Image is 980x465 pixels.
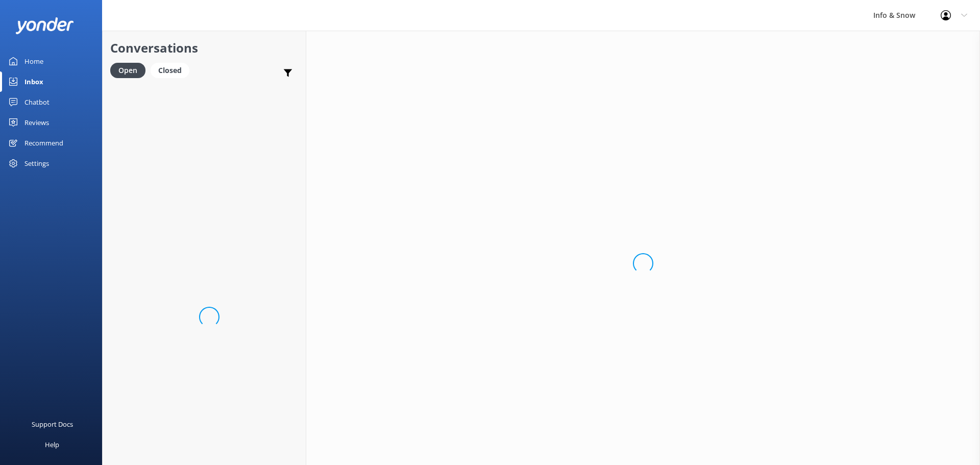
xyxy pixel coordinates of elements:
[24,133,63,153] div: Recommend
[110,64,151,76] a: Open
[110,38,298,58] h2: Conversations
[32,414,73,434] div: Support Docs
[24,71,43,92] div: Inbox
[151,64,194,76] a: Closed
[24,112,49,133] div: Reviews
[45,434,59,455] div: Help
[15,17,74,34] img: yonder-white-logo.png
[110,63,145,78] div: Open
[24,153,49,174] div: Settings
[151,63,189,78] div: Closed
[24,51,43,71] div: Home
[24,92,50,112] div: Chatbot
